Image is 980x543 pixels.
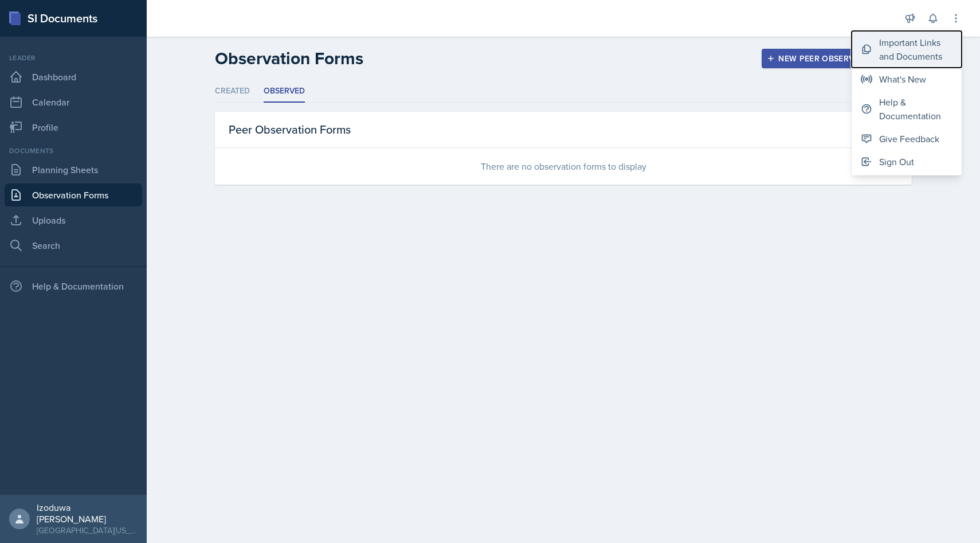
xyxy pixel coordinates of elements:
div: Help & Documentation [5,275,142,298]
a: Observation Forms [5,183,142,206]
li: Created [215,80,250,103]
div: Izoduwa [PERSON_NAME] [37,502,138,525]
a: Search [5,234,142,257]
div: Documents [5,146,142,156]
button: Help & Documentation [852,91,962,127]
a: Dashboard [5,65,142,88]
div: Give Feedback [879,132,939,146]
div: Peer Observation Forms [215,112,912,148]
div: [GEOGRAPHIC_DATA][US_STATE] [37,525,138,536]
div: Leader [5,53,142,63]
a: Profile [5,116,142,139]
button: New Peer Observation Form [762,49,912,68]
div: There are no observation forms to display [215,148,912,185]
div: Sign Out [879,155,914,169]
div: What's New [879,72,926,86]
a: Planning Sheets [5,158,142,181]
h2: Observation Forms [215,48,363,69]
div: New Peer Observation Form [769,54,904,63]
div: Help & Documentation [879,95,952,123]
a: Calendar [5,91,142,114]
button: Important Links and Documents [852,31,962,68]
a: Uploads [5,209,142,232]
li: Observed [264,80,305,103]
button: Give Feedback [852,127,962,150]
button: What's New [852,68,962,91]
div: Important Links and Documents [879,36,952,63]
button: Sign Out [852,150,962,173]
